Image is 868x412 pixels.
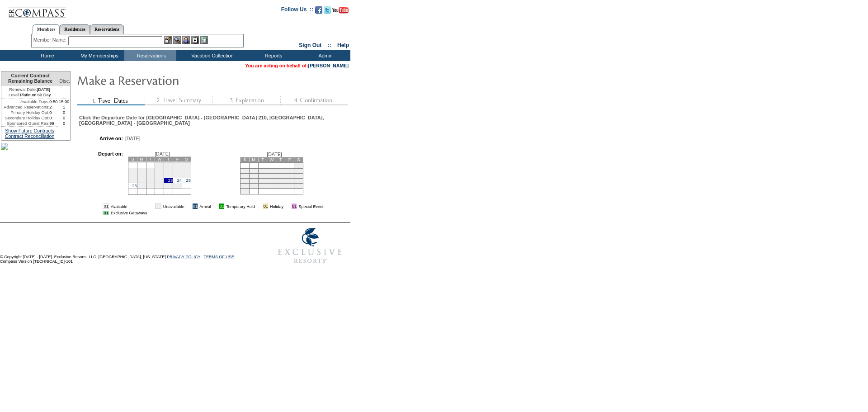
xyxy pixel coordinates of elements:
[128,168,137,173] td: 5
[33,36,68,44] div: Member Name:
[219,204,224,209] td: 01
[258,178,267,183] td: 18
[226,204,255,209] td: Temporary Hold
[9,92,20,98] span: Level:
[137,183,146,189] td: 27
[249,178,258,183] td: 17
[1,86,58,92] td: [DATE]
[276,183,285,188] td: 27
[276,173,285,178] td: 13
[59,78,70,84] span: Disc.
[245,63,349,68] span: You are acting on behalf of:
[267,173,276,178] td: 12
[298,50,350,61] td: Admin
[79,115,347,126] div: Click the Departure Date for [GEOGRAPHIC_DATA] - [GEOGRAPHIC_DATA] 210, [GEOGRAPHIC_DATA], [GEOGR...
[58,115,70,121] td: 0
[49,99,58,104] td: 0.50
[137,178,146,183] td: 20
[258,168,267,173] td: 4
[155,156,164,161] td: W
[267,168,276,173] td: 5
[337,42,349,48] a: Help
[173,183,182,189] td: 31
[193,204,198,209] td: 01
[77,96,145,105] img: step1_state2.gif
[191,36,199,44] img: Reservations
[1,110,49,115] td: Primary Holiday Opt:
[294,178,303,183] td: 22
[173,162,182,168] td: 3
[33,24,60,34] a: Members
[240,168,249,173] td: 2
[9,87,37,92] span: Renewal Date:
[164,178,173,183] td: 23
[182,162,191,168] td: 4
[49,115,58,121] td: 0
[90,24,124,34] a: Reservations
[263,204,268,209] td: 01
[270,204,283,209] td: Holiday
[276,178,285,183] td: 20
[58,99,70,104] td: 15.00
[1,99,49,104] td: Available Days:
[324,6,331,14] img: Follow us on Twitter
[332,9,349,14] a: Subscribe to our YouTube Channel
[299,42,321,48] a: Sign Out
[60,24,90,34] a: Residences
[249,168,258,173] td: 3
[204,255,235,259] a: TERMS OF USE
[1,121,49,126] td: Sponsored Guest Res:
[1,104,49,110] td: Advanced Reservations:
[292,204,297,209] td: 01
[332,7,349,14] img: Subscribe to our YouTube Channel
[164,156,173,161] td: T
[163,204,184,209] td: Unavailable
[294,157,303,162] td: S
[240,157,249,162] td: S
[167,255,200,259] a: PRIVACY POLICY
[155,173,164,178] td: 15
[49,110,58,115] td: 0
[182,156,191,161] td: S
[267,178,276,183] td: 19
[164,173,173,178] td: 16
[267,157,276,162] td: W
[20,50,72,61] td: Home
[1,92,58,99] td: Platinum 60 Day
[84,136,123,141] td: Arrive on:
[164,183,173,189] td: 30
[249,183,258,188] td: 24
[246,50,298,61] td: Reports
[294,168,303,173] td: 8
[103,204,108,209] td: 01
[146,168,155,173] td: 7
[200,36,208,44] img: b_calculator.gif
[173,173,182,178] td: 17
[155,162,164,168] td: 1
[285,168,294,173] td: 7
[294,173,303,178] td: 15
[199,204,211,209] td: Arrival
[324,9,331,14] a: Follow us on Twitter
[176,50,246,61] td: Vacation Collection
[1,143,8,150] img: Shot-14-008.jpg
[155,183,164,189] td: 29
[155,168,164,173] td: 8
[137,156,146,161] td: M
[5,133,55,139] a: Contract Reconciliation
[249,157,258,162] td: M
[132,184,137,188] a: 26
[146,178,155,183] td: 21
[58,110,70,115] td: 0
[186,178,191,183] a: 25
[145,96,212,105] img: step2_state1.gif
[1,115,49,121] td: Secondary Holiday Opt:
[285,173,294,178] td: 14
[258,173,267,178] td: 11
[240,188,249,194] td: 30
[125,136,141,141] span: [DATE]
[111,204,147,209] td: Available
[276,157,285,162] td: T
[257,204,261,208] img: i.gif
[77,71,258,89] img: Make Reservation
